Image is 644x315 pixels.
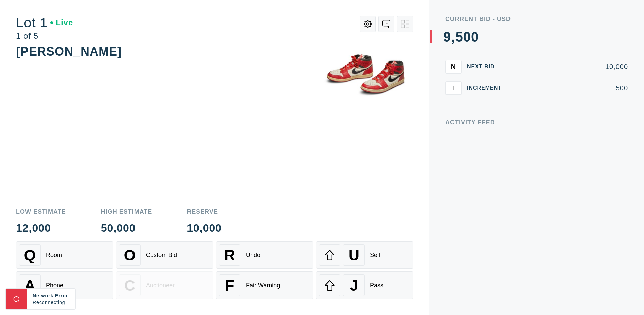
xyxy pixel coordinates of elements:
[16,209,66,215] div: Low Estimate
[452,84,454,92] span: I
[225,277,234,294] span: F
[33,292,70,299] div: Network Error
[216,271,313,299] button: FFair Warning
[455,30,463,44] div: 5
[467,85,507,91] div: Increment
[246,282,280,289] div: Fair Warning
[33,299,70,306] div: Reconnecting
[443,30,451,44] div: 9
[513,63,628,70] div: 10,000
[348,247,359,264] span: U
[316,271,413,299] button: JPass
[451,63,456,70] span: N
[370,282,383,289] div: Pass
[146,252,177,259] div: Custom Bid
[146,282,175,289] div: Auctioneer
[187,209,222,215] div: Reserve
[101,223,152,233] div: 50,000
[16,16,73,29] div: Lot 1
[316,241,413,269] button: USell
[24,277,35,294] span: A
[16,223,66,233] div: 12,000
[216,241,313,269] button: RUndo
[467,64,507,69] div: Next Bid
[224,247,235,264] span: R
[124,247,136,264] span: O
[187,223,222,233] div: 10,000
[101,209,152,215] div: High Estimate
[463,30,471,44] div: 0
[16,32,73,40] div: 1 of 5
[513,85,628,91] div: 500
[46,252,62,259] div: Room
[445,16,628,22] div: Current Bid - USD
[471,30,479,44] div: 0
[24,247,36,264] span: Q
[116,271,213,299] button: CAuctioneer
[451,30,455,164] div: ,
[246,252,260,259] div: Undo
[116,241,213,269] button: OCustom Bid
[50,19,73,27] div: Live
[124,277,135,294] span: C
[445,81,462,95] button: I
[46,282,63,289] div: Phone
[370,252,380,259] div: Sell
[16,271,113,299] button: APhone
[445,60,462,73] button: N
[16,241,113,269] button: QRoom
[350,277,358,294] span: J
[16,45,122,58] div: [PERSON_NAME]
[445,119,628,125] div: Activity Feed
